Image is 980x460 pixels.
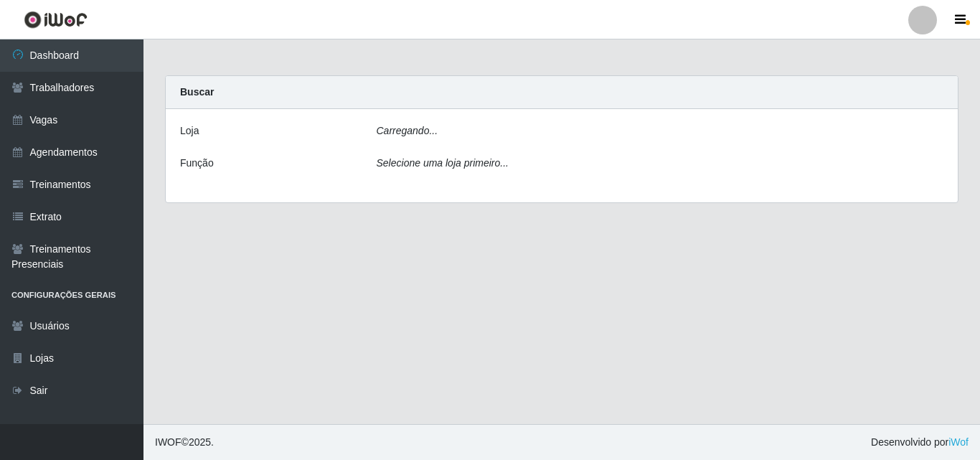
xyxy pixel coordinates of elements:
[377,125,438,136] i: Carregando...
[155,436,182,448] span: IWOF
[155,435,214,450] span: © 2025 .
[24,11,88,29] img: CoreUI Logo
[180,86,214,98] strong: Buscar
[180,123,199,139] label: Loja
[377,157,509,169] i: Selecione uma loja primeiro...
[948,436,969,448] a: iWof
[180,156,214,171] label: Função
[871,435,969,450] span: Desenvolvido por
